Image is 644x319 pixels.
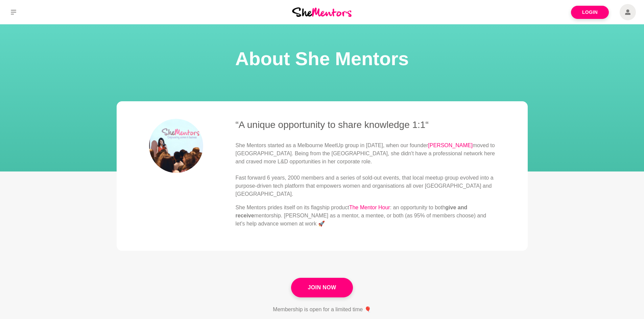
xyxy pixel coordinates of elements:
[291,278,353,297] a: Join Now
[236,204,495,228] p: She Mentors prides itself on its flagship product : an opportunity to both mentorship. [PERSON_NA...
[349,205,390,210] a: The Mentor Hour
[571,6,609,19] a: Login
[8,46,636,72] h1: About She Mentors
[428,142,473,148] a: [PERSON_NAME]
[273,305,371,314] p: Membership is open for a limited time 🎈
[292,7,352,17] img: She Mentors Logo
[236,119,495,131] h3: “A unique opportunity to share knowledge 1:1“
[236,141,495,198] p: She Mentors started as a Melbourne MeetUp group in [DATE], when our founder moved to [GEOGRAPHIC_...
